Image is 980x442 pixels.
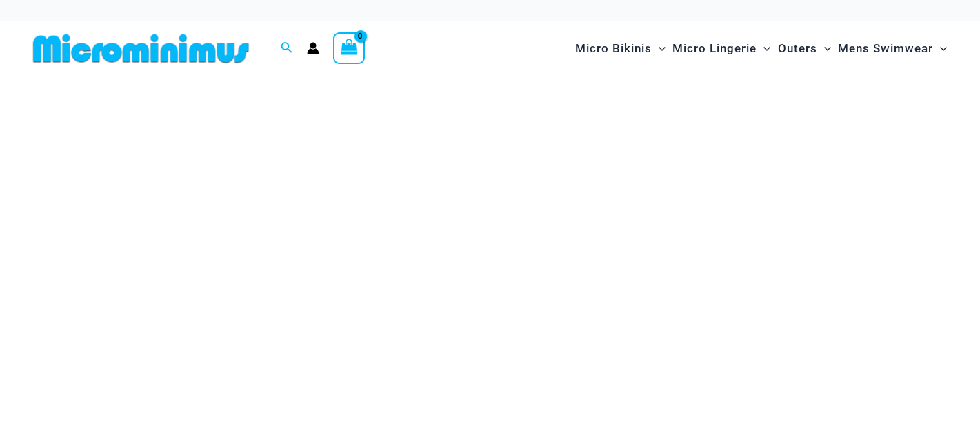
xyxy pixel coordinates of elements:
[281,40,293,57] a: Search icon link
[652,31,666,66] span: Menu Toggle
[933,31,947,66] span: Menu Toggle
[817,31,831,66] span: Menu Toggle
[669,28,774,70] a: Micro LingerieMenu ToggleMenu Toggle
[774,28,834,70] a: OutersMenu ToggleMenu Toggle
[757,31,770,66] span: Menu Toggle
[570,25,952,72] nav: Site Navigation
[333,32,365,64] a: View Shopping Cart, empty
[575,31,652,66] span: Micro Bikinis
[307,42,319,54] a: Account icon link
[834,28,950,70] a: Mens SwimwearMenu ToggleMenu Toggle
[778,31,817,66] span: Outers
[838,31,933,66] span: Mens Swimwear
[572,28,669,70] a: Micro BikinisMenu ToggleMenu Toggle
[28,33,254,64] img: MM SHOP LOGO FLAT
[672,31,757,66] span: Micro Lingerie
